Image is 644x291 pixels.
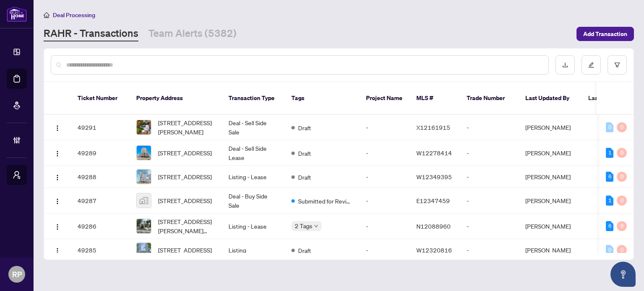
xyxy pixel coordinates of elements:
[12,268,22,280] span: RP
[54,247,61,254] img: Logo
[583,27,627,41] span: Add Transaction
[460,166,519,188] td: -
[359,115,410,140] td: -
[222,82,285,115] th: Transaction Type
[617,245,627,255] div: 0
[71,188,130,214] td: 49287
[460,188,519,214] td: -
[53,11,95,19] span: Deal Processing
[51,243,64,257] button: Logo
[71,214,130,239] td: 49286
[359,82,410,115] th: Project Name
[158,217,215,235] span: [STREET_ADDRESS][PERSON_NAME][PERSON_NAME]
[54,224,61,230] img: Logo
[222,166,285,188] td: Listing - Lease
[137,243,151,257] img: thumbnail-img
[158,245,212,255] span: [STREET_ADDRESS]
[359,239,410,261] td: -
[617,148,627,158] div: 0
[222,188,285,214] td: Deal - Buy Side Sale
[588,93,639,103] span: Last Modified Date
[606,148,613,158] div: 1
[416,149,452,157] span: W12278414
[614,62,620,68] span: filter
[158,172,212,181] span: [STREET_ADDRESS]
[51,194,64,207] button: Logo
[13,171,21,179] span: user-switch
[460,214,519,239] td: -
[460,115,519,140] td: -
[71,140,130,166] td: 49289
[519,115,596,140] td: [PERSON_NAME]
[359,188,410,214] td: -
[519,214,596,239] td: [PERSON_NAME]
[606,196,613,206] div: 1
[610,262,636,287] button: Open asap
[222,239,285,261] td: Listing
[298,246,311,255] span: Draft
[7,6,27,22] img: logo
[71,166,130,188] td: 49288
[54,198,61,205] img: Logo
[617,172,627,182] div: 0
[519,188,596,214] td: [PERSON_NAME]
[137,120,151,134] img: thumbnail-img
[416,173,452,180] span: W12349395
[556,55,575,75] button: download
[608,55,627,75] button: filter
[222,115,285,140] td: Deal - Sell Side Sale
[51,121,64,134] button: Logo
[582,55,601,75] button: edit
[416,246,452,254] span: W12320816
[44,26,138,41] a: RAHR - Transactions
[71,82,130,115] th: Ticket Number
[137,193,151,208] img: thumbnail-img
[54,150,61,157] img: Logo
[416,222,451,230] span: N12088960
[298,173,311,182] span: Draft
[617,122,627,132] div: 0
[158,148,212,157] span: [STREET_ADDRESS]
[606,245,613,255] div: 0
[222,140,285,166] td: Deal - Sell Side Lease
[158,196,212,205] span: [STREET_ADDRESS]
[137,219,151,233] img: thumbnail-img
[295,221,312,231] span: 2 Tags
[158,118,215,136] span: [STREET_ADDRESS][PERSON_NAME]
[460,239,519,261] td: -
[519,140,596,166] td: [PERSON_NAME]
[460,140,519,166] td: -
[576,27,634,41] button: Add Transaction
[416,124,450,131] span: X12161915
[606,221,613,231] div: 6
[617,196,627,206] div: 0
[71,115,130,140] td: 49291
[54,174,61,181] img: Logo
[298,196,353,206] span: Submitted for Review
[51,146,64,160] button: Logo
[44,12,49,18] span: home
[222,214,285,239] td: Listing - Lease
[519,166,596,188] td: [PERSON_NAME]
[314,224,318,228] span: down
[359,166,410,188] td: -
[51,219,64,233] button: Logo
[562,62,568,68] span: download
[416,197,450,204] span: E12347459
[148,26,236,41] a: Team Alerts (5382)
[359,140,410,166] td: -
[410,82,460,115] th: MLS #
[617,221,627,231] div: 0
[71,239,130,261] td: 49285
[359,214,410,239] td: -
[606,172,613,182] div: 6
[606,122,613,132] div: 0
[460,82,519,115] th: Trade Number
[54,125,61,131] img: Logo
[285,82,359,115] th: Tags
[51,170,64,183] button: Logo
[298,149,311,158] span: Draft
[137,146,151,160] img: thumbnail-img
[130,82,222,115] th: Property Address
[298,123,311,132] span: Draft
